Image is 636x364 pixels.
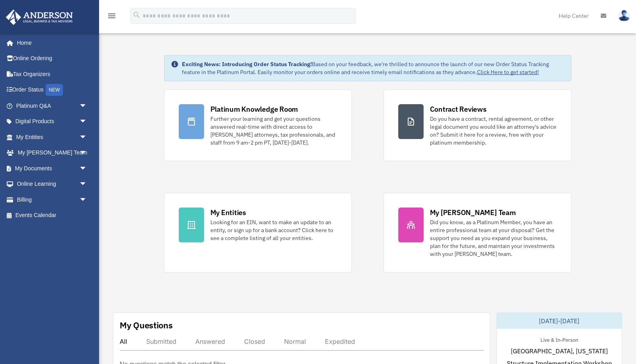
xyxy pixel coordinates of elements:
[6,145,99,161] a: My [PERSON_NAME] Teamarrow_drop_down
[107,14,117,21] a: menu
[6,51,99,67] a: Online Ordering
[79,145,95,161] span: arrow_drop_down
[210,104,298,114] div: Platinum Knowledge Room
[164,193,352,273] a: My Entities Looking for an EIN, want to make an update to an entity, or sign up for a bank accoun...
[120,319,173,331] div: My Questions
[79,176,95,192] span: arrow_drop_down
[146,337,176,345] div: Submitted
[534,335,584,343] div: Live & In-Person
[6,82,99,98] a: Order StatusNEW
[6,66,99,82] a: Tax Organizers
[384,90,571,161] a: Contract Reviews Do you have a contract, rental agreement, or other legal document you would like...
[6,208,99,223] a: Events Calendar
[120,337,127,345] div: All
[325,337,355,345] div: Expedited
[195,337,225,345] div: Answered
[6,35,95,51] a: Home
[182,60,565,76] div: Based on your feedback, we're thrilled to announce the launch of our new Order Status Tracking fe...
[6,160,99,176] a: My Documentsarrow_drop_down
[107,11,117,21] i: menu
[164,90,352,161] a: Platinum Knowledge Room Further your learning and get your questions answered real-time with dire...
[182,61,312,68] strong: Exciting News: Introducing Order Status Tracking!
[79,129,95,145] span: arrow_drop_down
[6,129,99,145] a: My Entitiesarrow_drop_down
[497,313,622,329] div: [DATE]-[DATE]
[132,11,141,19] i: search
[79,114,95,130] span: arrow_drop_down
[430,115,557,147] div: Do you have a contract, rental agreement, or other legal document you would like an attorney's ad...
[4,10,75,25] img: Anderson Advisors Platinum Portal
[46,84,63,96] div: NEW
[210,115,337,147] div: Further your learning and get your questions answered real-time with direct access to [PERSON_NAM...
[430,104,487,114] div: Contract Reviews
[6,192,99,208] a: Billingarrow_drop_down
[244,337,265,345] div: Closed
[618,10,630,21] img: User Pic
[210,208,246,217] div: My Entities
[6,176,99,192] a: Online Learningarrow_drop_down
[477,69,539,76] a: Click Here to get started!
[79,160,95,177] span: arrow_drop_down
[79,192,95,208] span: arrow_drop_down
[79,98,95,114] span: arrow_drop_down
[384,193,571,273] a: My [PERSON_NAME] Team Did you know, as a Platinum Member, you have an entire professional team at...
[210,218,337,242] div: Looking for an EIN, want to make an update to an entity, or sign up for a bank account? Click her...
[430,218,557,258] div: Did you know, as a Platinum Member, you have an entire professional team at your disposal? Get th...
[430,208,516,217] div: My [PERSON_NAME] Team
[284,337,306,345] div: Normal
[6,98,99,114] a: Platinum Q&Aarrow_drop_down
[511,346,608,356] span: [GEOGRAPHIC_DATA], [US_STATE]
[6,114,99,130] a: Digital Productsarrow_drop_down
